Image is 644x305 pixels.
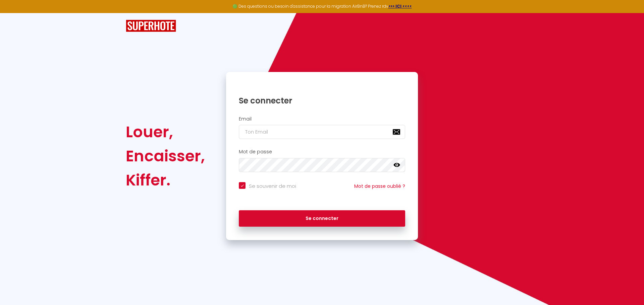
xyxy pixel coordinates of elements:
h2: Email [239,116,405,122]
button: Se connecter [239,210,405,227]
a: >>> ICI <<<< [388,3,412,9]
a: Mot de passe oublié ? [354,183,405,189]
div: Encaisser, [126,144,205,168]
div: Kiffer. [126,168,205,192]
h2: Mot de passe [239,149,405,155]
div: Louer, [126,120,205,144]
h1: Se connecter [239,95,405,106]
input: Ton Email [239,125,405,139]
img: SuperHote logo [126,20,176,32]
